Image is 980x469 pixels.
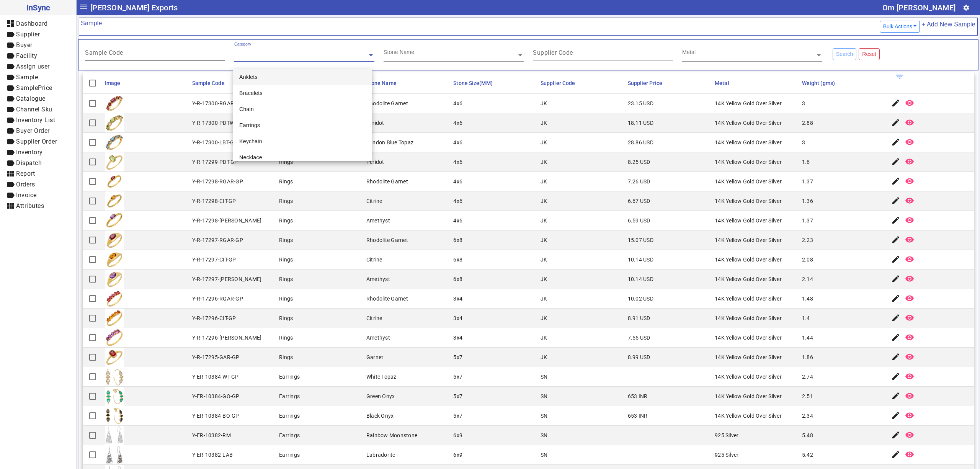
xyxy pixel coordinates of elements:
[891,118,900,127] mat-icon: edit
[105,445,124,464] img: 6a568fa2-e3cf-4a61-8524-caf1fabebe15
[366,217,390,224] div: Amethyst
[891,411,900,420] mat-icon: edit
[533,49,573,56] mat-label: Supplier Code
[279,451,300,459] div: Earrings
[628,275,653,283] div: 10.14 USD
[6,73,15,82] mat-icon: label
[905,235,914,244] mat-icon: remove_red_eye
[802,158,810,166] div: 1.6
[16,95,46,102] span: Catalogue
[16,63,50,70] span: Assign user
[541,431,548,439] div: SN
[6,94,15,103] mat-icon: label
[453,295,462,302] div: 3x4
[105,387,124,406] img: be75fe73-d159-4263-96d8-9b723600139c
[453,412,462,420] div: 5x7
[192,119,246,127] div: Y-R-17300-PDTWT-GP
[905,430,914,440] mat-icon: remove_red_eye
[366,197,382,205] div: Citrine
[891,333,900,342] mat-icon: edit
[715,236,782,244] div: 14K Yellow Gold Over Silver
[6,137,15,146] mat-icon: label
[366,158,384,166] div: Peridot
[541,80,575,86] span: Supplier Code
[234,41,251,47] div: Category
[192,412,239,420] div: Y-ER-10384-BO-GP
[891,430,900,440] mat-icon: edit
[279,295,293,302] div: Rings
[891,372,900,381] mat-icon: edit
[905,391,914,400] mat-icon: remove_red_eye
[16,170,35,177] span: Report
[16,31,40,38] span: Supplier
[802,275,813,283] div: 2.14
[16,52,37,59] span: Facility
[963,4,970,11] mat-icon: settings
[905,333,914,342] mat-icon: remove_red_eye
[891,352,900,361] mat-icon: edit
[628,158,650,166] div: 8.25 USD
[16,20,48,27] span: Dashboard
[192,256,236,263] div: Y-R-17297-CIT-GP
[541,178,547,185] div: JK
[453,119,462,127] div: 4x6
[384,48,414,56] div: Stone Name
[802,100,805,107] div: 3
[453,373,462,381] div: 5x7
[905,118,914,127] mat-icon: remove_red_eye
[628,80,662,86] span: Supplier Price
[16,106,52,113] span: Channel Sku
[16,116,55,124] span: Inventory List
[541,353,547,361] div: JK
[802,217,813,224] div: 1.37
[192,275,262,283] div: Y-R-17297-[PERSON_NAME]
[279,256,293,263] div: Rings
[16,149,43,156] span: Inventory
[192,139,238,146] div: Y-R-17300-LBT-GP
[802,334,813,342] div: 1.44
[682,48,696,56] div: Metal
[715,353,782,361] div: 14K Yellow Gold Over Silver
[6,62,15,71] mat-icon: label
[279,236,293,244] div: Rings
[279,334,293,342] div: Rings
[192,451,233,459] div: Y-ER-10382-LAB
[6,19,15,28] mat-icon: dashboard
[239,90,263,96] span: Bracelets
[453,100,462,107] div: 4x6
[366,100,408,107] div: Rhodolite Garnet
[16,202,44,209] span: Attributes
[541,295,547,302] div: JK
[905,176,914,186] mat-icon: remove_red_eye
[192,217,262,224] div: Y-R-17298-[PERSON_NAME]
[715,412,782,420] div: 14K Yellow Gold Over Silver
[628,392,648,400] div: 653 INR
[905,137,914,147] mat-icon: remove_red_eye
[6,83,15,93] mat-icon: label
[366,314,382,322] div: Citrine
[453,314,462,322] div: 3x4
[105,230,124,250] img: 877bdd56-7310-4332-8fa1-8af76bba1bea
[802,119,813,127] div: 2.88
[279,314,293,322] div: Rings
[882,2,955,14] div: Om [PERSON_NAME]
[105,80,121,86] span: Image
[279,353,293,361] div: Rings
[453,197,462,205] div: 4x6
[802,412,813,420] div: 2.34
[366,119,384,127] div: Peridot
[628,236,653,244] div: 15.07 USD
[715,392,782,400] div: 14K Yellow Gold Over Silver
[105,94,124,113] img: 05937099-ddf3-4c7e-a13c-68eedc1bdfe3
[279,217,293,224] div: Rings
[715,119,782,127] div: 14K Yellow Gold Over Silver
[366,431,417,439] div: Rainbow Moonstone
[105,250,124,269] img: edcbba7c-7086-4a3e-a67e-d3e5a12971f5
[192,178,243,185] div: Y-R-17298-RGAR-GP
[453,451,462,459] div: 6x9
[105,406,124,425] img: 5c2b211f-6f96-4fe0-8543-6927345fe3c3
[79,2,88,11] mat-icon: menu
[105,289,124,308] img: ac09c24b-ed04-4998-ad24-c0136c8e1e00
[628,314,650,322] div: 8.91 USD
[366,256,382,263] div: Citrine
